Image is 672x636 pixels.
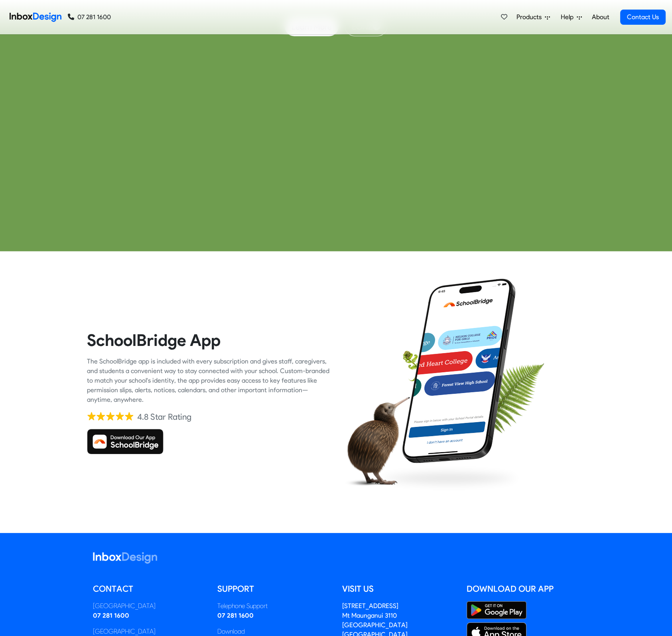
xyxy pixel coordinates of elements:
a: About [589,9,611,25]
a: 07 281 1600 [93,612,129,619]
a: 07 281 1600 [68,12,111,22]
a: Products [513,9,553,25]
img: Google Play Store [467,601,526,619]
a: Help [558,9,585,25]
h5: Visit us [342,583,455,595]
h5: Support [217,583,330,595]
a: Contact Us [620,10,666,25]
img: logo_inboxdesign_white.svg [93,552,157,564]
div: The SchoolBridge app is included with every subscription and gives staff, caregivers, and student... [87,357,330,405]
div: 4.8 Star Rating [137,411,191,423]
h5: Download our App [467,583,579,595]
img: shadow.png [373,462,525,495]
div: [GEOGRAPHIC_DATA] [93,601,206,611]
heading: SchoolBridge App [87,330,330,350]
img: Download SchoolBridge App [87,429,164,454]
div: Telephone Support [217,601,330,611]
span: Help [561,12,577,22]
a: 07 281 1600 [217,612,254,619]
h5: Contact [93,583,206,595]
img: kiwi_bird.png [342,397,410,490]
span: Products [516,12,545,22]
img: phone.png [393,278,524,464]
